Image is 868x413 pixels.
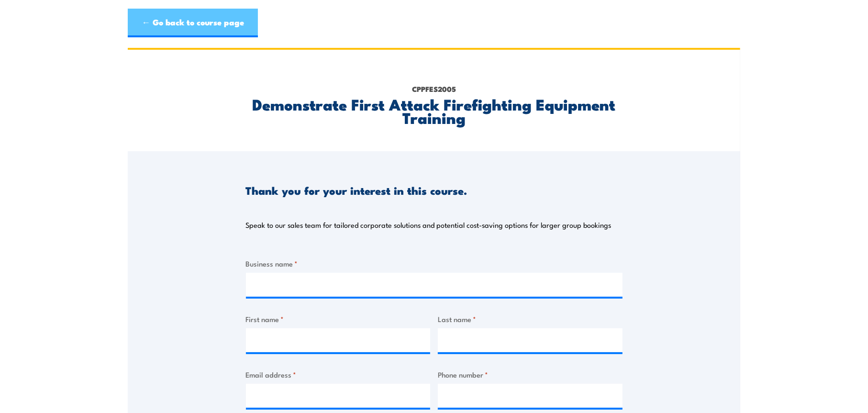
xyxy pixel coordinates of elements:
label: Email address [246,369,431,380]
a: ← Go back to course page [128,9,258,37]
label: Phone number [438,369,623,380]
p: CPPFES2005 [246,84,623,94]
h2: Demonstrate First Attack Firefighting Equipment Training [246,97,623,124]
h3: Thank you for your interest in this course. [246,185,467,196]
label: Last name [438,313,623,324]
label: First name [246,313,431,324]
p: Speak to our sales team for tailored corporate solutions and potential cost-saving options for la... [246,220,612,230]
label: Business name [246,258,623,269]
